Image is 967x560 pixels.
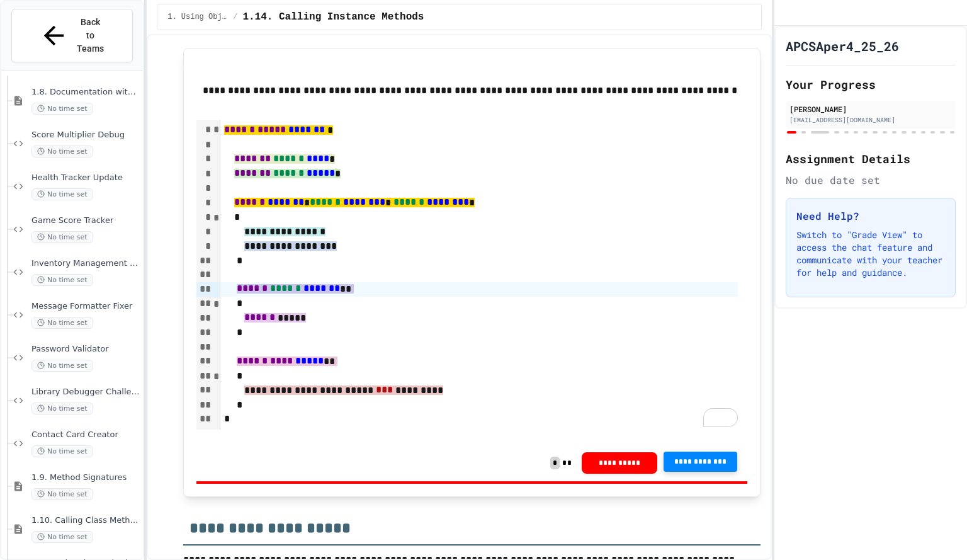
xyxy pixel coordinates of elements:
span: No time set [31,403,93,414]
span: Inventory Management System [31,258,140,269]
span: 1. Using Objects and Methods [167,12,228,22]
span: No time set [31,146,93,157]
h1: APCSAper4_25_26 [786,37,899,55]
div: [PERSON_NAME] [789,103,952,115]
span: Score Multiplier Debug [31,130,140,140]
span: No time set [31,488,93,500]
span: Game Score Tracker [31,215,140,226]
span: Contact Card Creator [31,430,140,440]
span: No time set [31,231,93,243]
span: No time set [31,317,93,329]
div: No due date set [786,173,956,188]
div: [EMAIL_ADDRESS][DOMAIN_NAME] [789,115,952,125]
span: Health Tracker Update [31,173,140,183]
span: No time set [31,360,93,372]
h2: Your Progress [786,76,956,93]
span: 1.14. Calling Instance Methods [242,9,424,25]
span: Back to Teams [76,16,106,55]
span: Library Debugger Challenge [31,387,140,397]
span: Password Validator [31,344,140,355]
span: No time set [31,531,93,543]
p: Switch to "Grade View" to access the chat feature and communicate with your teacher for help and ... [796,229,945,279]
span: No time set [31,274,93,286]
span: 1.8. Documentation with Comments and Preconditions [31,87,140,98]
span: 1.10. Calling Class Methods [31,515,140,526]
h3: Need Help? [796,209,945,224]
h2: Assignment Details [786,150,956,168]
span: No time set [31,188,93,200]
span: No time set [31,103,93,115]
span: / [233,12,237,22]
span: 1.9. Method Signatures [31,472,140,483]
div: To enrich screen reader interactions, please activate Accessibility in Grammarly extension settings [220,120,748,428]
span: Message Formatter Fixer [31,301,140,312]
span: No time set [31,445,93,457]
